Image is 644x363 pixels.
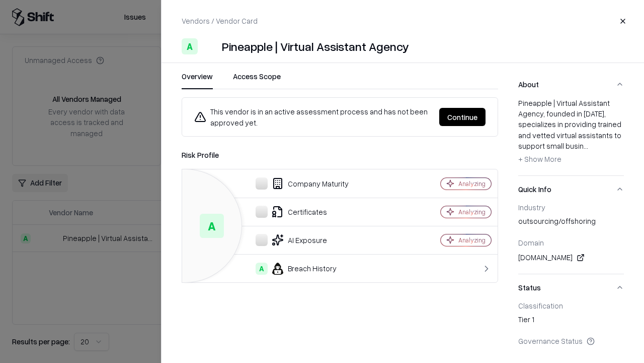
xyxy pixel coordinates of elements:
div: Governance Status [518,336,624,345]
div: Certificates [190,206,406,218]
div: Pineapple | Virtual Assistant Agency [222,38,409,54]
div: Analyzing [458,179,486,188]
div: Breach History [190,263,406,275]
button: Quick Info [518,176,624,203]
button: Overview [182,71,213,89]
div: AI Exposure [190,234,406,246]
button: Access Scope [233,71,281,89]
div: Analyzing [458,236,486,245]
div: Quick Info [518,203,624,274]
div: Pineapple | Virtual Assistant Agency, founded in [DATE], specializes in providing trained and vet... [518,98,624,167]
img: Pineapple | Virtual Assistant Agency [202,38,218,54]
div: [DOMAIN_NAME] [518,252,624,264]
button: Status [518,274,624,301]
span: + Show More [518,154,561,163]
div: outsourcing/offshoring [518,216,624,230]
button: Continue [439,108,486,126]
div: Tier 1 [518,314,624,328]
div: Risk Profile [182,149,498,161]
div: A [182,38,198,54]
div: A [200,214,224,238]
div: Analyzing [458,208,486,216]
button: About [518,71,624,98]
div: Classification [518,301,624,310]
div: Domain [518,238,624,247]
div: About [518,98,624,175]
div: This vendor is in an active assessment process and has not been approved yet. [194,106,431,128]
button: + Show More [518,151,561,167]
p: Vendors / Vendor Card [182,16,258,26]
div: Company Maturity [190,177,406,190]
div: A [256,263,268,275]
span: ... [584,141,588,150]
div: Industry [518,203,624,212]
